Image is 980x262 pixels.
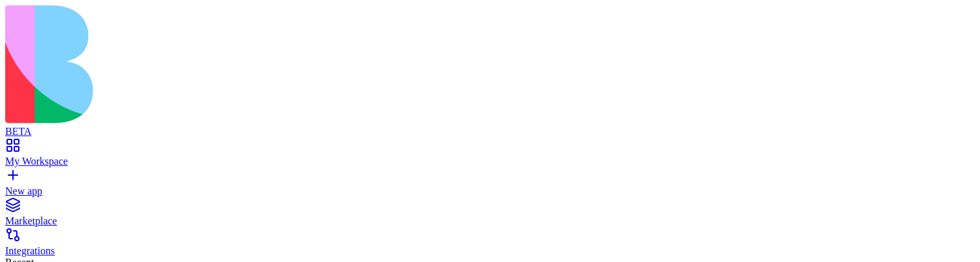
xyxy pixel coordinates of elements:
[10,10,184,104] h1: Fitness Command Center
[5,174,975,197] a: New app
[5,204,975,227] a: Marketplace
[5,156,975,167] div: My Workspace
[5,5,526,123] img: logo
[5,144,975,167] a: My Workspace
[5,245,975,257] div: Integrations
[5,233,975,257] a: Integrations
[5,114,975,137] a: BETA
[5,126,975,137] div: BETA
[5,215,975,227] div: Marketplace
[5,185,975,197] div: New app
